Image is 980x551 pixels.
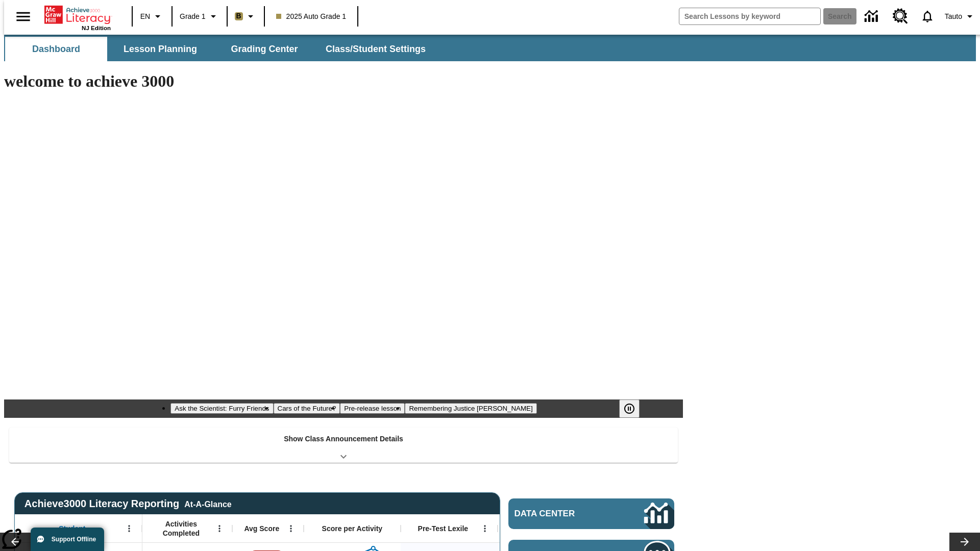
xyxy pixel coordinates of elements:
a: Home [44,5,111,25]
span: B [236,10,241,22]
a: Data Center [859,3,887,31]
span: Dashboard [32,43,80,55]
div: Home [44,4,111,31]
span: Grade 1 [180,11,206,22]
button: Pause [619,399,640,418]
a: Notifications [914,3,941,30]
span: Lesson Planning [124,43,197,55]
p: Show Class Announcement Details [284,434,403,444]
button: Support Offline [31,528,104,551]
button: Boost Class color is light brown. Change class color [231,7,261,26]
div: Pause [619,399,650,418]
button: Class/Student Settings [317,37,434,61]
button: Language: EN, Select a language [136,7,168,26]
span: Avg Score [244,524,279,533]
h1: welcome to achieve 3000 [4,72,683,91]
span: Score per Activity [322,524,383,533]
button: Open Menu [283,521,299,536]
div: SubNavbar [4,35,976,61]
button: Open Menu [212,521,227,536]
button: Slide 4 Remembering Justice O'Connor [405,403,536,414]
a: Resource Center, Will open in new tab [887,3,914,30]
button: Slide 3 Pre-release lesson [340,403,405,414]
a: Data Center [508,498,674,529]
span: 2025 Auto Grade 1 [276,11,347,22]
button: Open Menu [121,521,137,536]
button: Slide 2 Cars of the Future? [274,403,340,414]
button: Lesson Planning [109,37,211,61]
span: Support Offline [52,536,96,543]
button: Slide 1 Ask the Scientist: Furry Friends [170,403,273,414]
span: NJ Edition [82,25,111,31]
span: EN [140,11,150,22]
button: Open Menu [477,521,493,536]
span: Class/Student Settings [326,43,426,55]
div: At-A-Glance [184,498,231,509]
span: Grading Center [231,43,298,55]
button: Grade: Grade 1, Select a grade [176,7,224,26]
span: Data Center [514,509,610,519]
span: Student [59,524,85,533]
button: Profile/Settings [941,7,980,26]
input: search field [679,8,820,24]
span: Achieve3000 Literacy Reporting [24,498,232,510]
div: SubNavbar [4,37,435,61]
button: Open side menu [8,2,38,32]
div: Show Class Announcement Details [9,428,678,463]
span: Pre-Test Lexile [418,524,469,533]
span: Activities Completed [148,519,215,538]
button: Dashboard [5,37,107,61]
button: Grading Center [213,37,315,61]
span: Tauto [945,11,962,22]
button: Lesson carousel, Next [949,533,980,551]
